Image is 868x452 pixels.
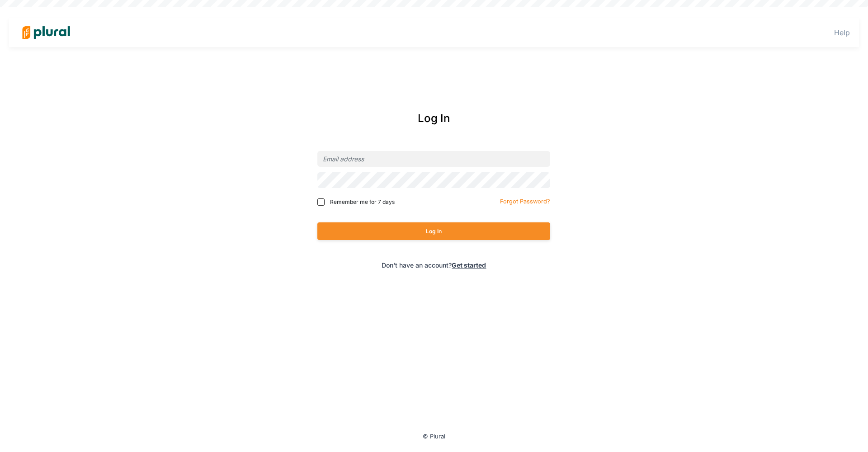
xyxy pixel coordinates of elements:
[279,110,590,127] div: Log In
[330,198,395,206] span: Remember me for 7 days
[500,196,550,205] a: Forgot Password?
[423,433,445,440] small: © Plural
[14,17,78,48] img: Logo for Plural
[317,222,550,240] button: Log In
[500,198,550,205] small: Forgot Password?
[452,261,486,269] a: Get started
[834,28,850,37] a: Help
[279,260,590,270] div: Don't have an account?
[317,151,550,167] input: Email address
[317,198,325,206] input: Remember me for 7 days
